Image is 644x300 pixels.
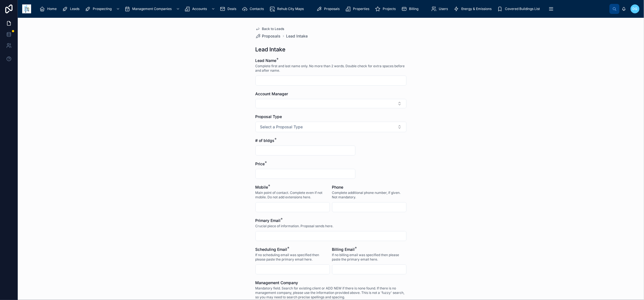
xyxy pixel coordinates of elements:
span: Properties [353,7,369,11]
span: Management Company [255,280,298,285]
span: Rehub City Maps [277,7,304,11]
a: Users [429,4,452,14]
button: Select Button [255,99,407,108]
a: Projects [373,4,400,14]
h1: Lead Intake [255,46,286,53]
div: scrollable content [36,3,610,15]
button: Select Button [255,122,407,132]
a: Home [38,4,61,14]
span: Main point of contact. Complete even if not mobile. Do not add extensions here. [255,191,330,199]
a: Accounts [183,4,218,14]
span: Users [439,7,448,11]
img: App logo [22,4,31,13]
span: Phone [332,185,344,189]
a: Energy & Emissions [452,4,496,14]
span: Primary Email [255,218,281,223]
span: Energy & Emissions [461,7,492,11]
span: Select a Proposal Type [260,124,303,130]
span: Back to Leads [262,27,284,31]
a: Billing [400,4,422,14]
span: Management Companies [132,7,172,11]
a: Management Companies [123,4,183,14]
span: Billing [409,7,419,11]
a: Contacts [240,4,268,14]
span: Mobile [255,185,268,189]
a: Back to Leads [255,27,284,31]
span: Proposals [324,7,340,11]
span: Projects [383,7,396,11]
span: Mandatory field. Search for existing client or ADD NEW if there is none found. If there is no man... [255,286,407,299]
span: Complete first and last name only. No more than 2 words. Double check for extra spaces before and... [255,64,407,73]
a: Deals [218,4,240,14]
a: Proposals [255,33,281,39]
span: Billing Email [332,247,355,252]
span: Price [255,161,265,166]
span: Contacts [250,7,264,11]
span: # of bldgs [255,138,275,143]
span: Accounts [192,7,207,11]
span: Proposals [262,33,281,39]
a: Prospecting [83,4,123,14]
span: Account Manager [255,91,288,96]
a: Covered Buildings List [496,4,544,14]
span: If no scheduling email was specified then please paste the primary email here. [255,253,330,262]
a: Rehub City Maps [268,4,308,14]
span: Home [47,7,57,11]
span: Leads [70,7,79,11]
span: DG [633,7,638,11]
a: Lead Intake [286,33,308,39]
a: Leads [61,4,83,14]
a: Properties [344,4,373,14]
span: Proposal Type [255,114,282,119]
span: Lead Name [255,58,277,63]
span: Covered Buildings List [505,7,540,11]
span: If no billing email was specified then please paste the primary email here. [332,253,407,262]
a: Proposals [315,4,344,14]
span: Complete additional phone number, if given. Not mandatory. [332,191,407,199]
span: Crucial piece of information. Proposal sends here. [255,224,334,228]
span: Prospecting [93,7,112,11]
span: Deals [227,7,236,11]
span: Scheduling Email [255,247,287,252]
